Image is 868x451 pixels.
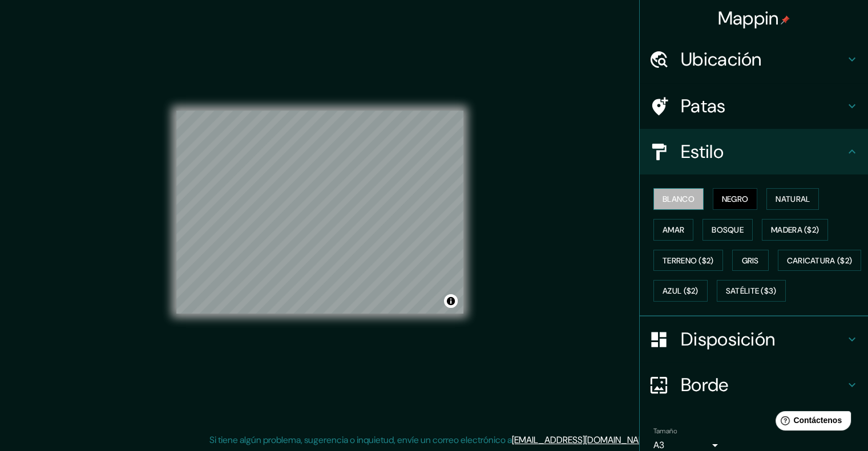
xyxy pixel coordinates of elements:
[653,219,693,241] button: Amar
[722,194,749,204] font: Negro
[640,36,868,82] div: Ubicación
[742,255,759,266] font: Gris
[653,439,664,451] font: A3
[713,188,758,210] button: Negro
[209,434,512,446] font: Si tiene algún problema, sugerencia o inquietud, envíe un correo electrónico a
[762,219,828,241] button: Madera ($2)
[663,194,695,204] font: Blanco
[766,188,819,210] button: Natural
[176,111,463,314] canvas: Mapa
[717,280,786,302] button: Satélite ($3)
[778,250,862,271] button: Caricatura ($2)
[787,255,853,266] font: Caricatura ($2)
[653,280,708,302] button: Azul ($2)
[726,286,777,296] font: Satélite ($3)
[681,47,762,71] font: Ubicación
[653,188,704,210] button: Blanco
[712,225,744,235] font: Bosque
[681,373,729,397] font: Borde
[663,255,714,266] font: Terreno ($2)
[640,362,868,408] div: Borde
[444,294,458,308] button: Activar o desactivar atribución
[653,426,677,436] font: Tamaño
[776,194,810,204] font: Natural
[732,250,769,271] button: Gris
[703,219,753,241] button: Bosque
[718,6,779,30] font: Mappin
[663,225,684,235] font: Amar
[681,94,726,118] font: Patas
[681,327,775,351] font: Disposición
[766,407,855,438] iframe: Lanzador de widgets de ayuda
[640,129,868,174] div: Estilo
[640,316,868,362] div: Disposición
[781,15,790,25] img: pin-icon.png
[512,434,653,446] a: [EMAIL_ADDRESS][DOMAIN_NAME]
[663,286,699,296] font: Azul ($2)
[681,140,724,164] font: Estilo
[640,83,868,129] div: Patas
[771,225,819,235] font: Madera ($2)
[653,250,723,271] button: Terreno ($2)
